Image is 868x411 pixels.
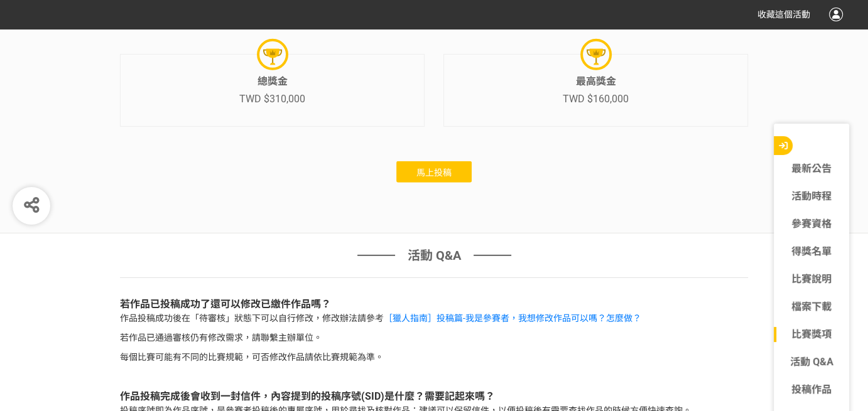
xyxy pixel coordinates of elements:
[239,92,305,107] div: TWD $310,000
[774,244,849,259] a: 得獎名單
[774,216,849,232] a: 參賽資格
[396,161,472,183] button: 馬上投稿
[774,272,849,287] a: 比賽說明
[563,92,629,107] div: TWD $160,000
[120,389,748,404] div: 作品投稿完成後會收到一封信件，內容提到的投稿序號(SID)是什麼？需要記起來嗎？
[774,382,849,397] a: 投稿作品
[120,331,748,344] p: 若作品已通過審核仍有修改需求，請聯繫主辦單位。
[587,47,605,66] img: award.0979b69.png
[120,312,748,325] p: 作品投稿成功後在「待審核」狀態下可以自行修改，修改辦法請參考
[239,74,305,89] div: 總獎金
[384,313,641,323] a: ［獵人指南］投稿篇-我是參賽者，我想修改作品可以嗎？怎麼做？
[757,9,810,19] span: 收藏這個活動
[774,299,849,314] a: 檔案下載
[120,297,748,312] div: 若作品已投稿成功了還可以修改已繳件作品嗎？
[408,246,461,265] span: 活動 Q&A
[416,168,452,178] span: 馬上投稿
[774,189,849,204] a: 活動時程
[774,327,849,342] a: 比賽獎項
[774,161,849,176] a: 最新公告
[263,47,282,66] img: award.0979b69.png
[563,74,629,89] div: 最高獎金
[774,355,849,370] a: 活動 Q&A
[120,351,748,364] p: 每個比賽可能有不同的比賽規範，可否修改作品請依比賽規範為準。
